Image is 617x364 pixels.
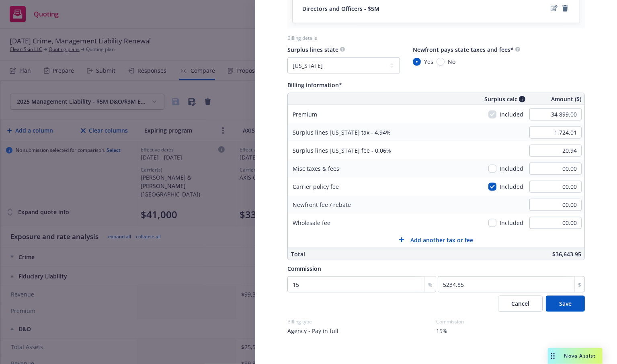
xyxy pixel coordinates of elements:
span: Surplus lines [US_STATE] tax - 4.94% [293,129,391,136]
input: 0.00 [529,163,582,175]
div: Drag to move [548,348,558,364]
input: 0.00 [529,108,582,121]
input: No [437,58,445,66]
span: Included [500,110,523,119]
span: Included [500,182,523,191]
div: Billing type [287,318,436,325]
span: Commission [287,265,321,272]
span: Save [559,300,572,307]
button: Nova Assist [548,348,603,364]
span: Nova Assist [564,352,596,359]
input: 0.00 [529,217,582,229]
span: $ [578,280,581,289]
span: Billing information* [287,81,342,89]
span: Newfront pays state taxes and fees* [413,46,514,53]
input: Yes [413,58,421,66]
span: Surplus calc [484,95,517,103]
span: Agency - Pay in full [287,327,338,335]
span: Surplus lines state [287,46,338,53]
input: 0.00 [529,199,582,211]
span: Included [500,164,523,173]
span: Misc taxes & fees [293,165,339,172]
span: Carrier policy fee [293,183,339,190]
span: Add another tax or fee [410,236,473,244]
div: Commission [436,318,585,325]
span: $36,643.95 [552,250,581,258]
span: Newfront fee / rebate [293,201,351,209]
button: Cancel [498,296,543,312]
span: Yes [424,57,433,66]
span: Cancel [511,300,529,307]
input: 0.00 [529,181,582,193]
span: Total [291,250,305,258]
button: Add another tax or fee [288,232,584,248]
button: Save [546,296,585,312]
div: Billing details [287,35,585,41]
span: Included [500,219,523,227]
input: 0.00 [529,127,582,139]
a: remove [560,4,570,13]
span: Premium [293,110,317,118]
span: No [448,57,455,66]
a: edit [549,4,559,13]
span: % [428,280,433,289]
span: Surplus lines [US_STATE] fee - 0.06% [293,147,391,154]
span: 15% [436,327,447,335]
input: 0.00 [529,145,582,157]
span: Directors and Officers - $5M [302,4,379,13]
span: Wholesale fee [293,219,330,227]
span: Amount ($) [551,95,581,103]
